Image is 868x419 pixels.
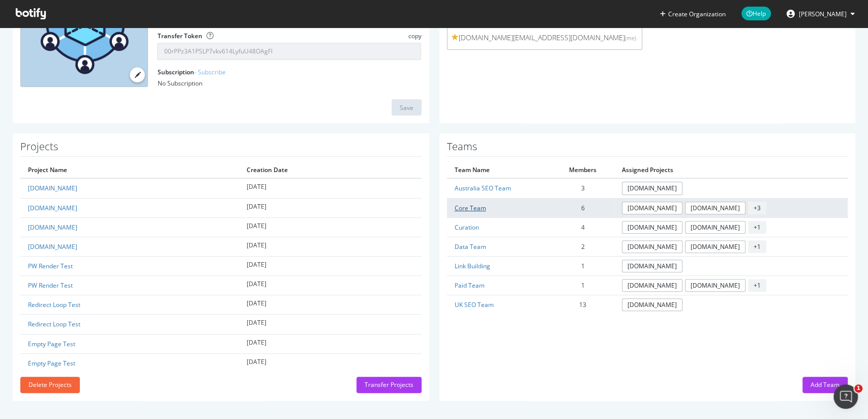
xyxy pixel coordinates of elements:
[239,178,422,198] td: [DATE]
[28,281,73,290] a: PW Render Test
[28,204,77,212] a: [DOMAIN_NAME]
[622,182,682,194] a: [DOMAIN_NAME]
[28,320,80,328] a: Redirect Loop Test
[157,79,421,88] div: No Subscription
[239,295,422,315] td: [DATE]
[157,68,225,76] label: Subscription
[20,380,80,389] a: Delete Projects
[748,221,766,234] span: + 1
[447,162,552,178] th: Team Name
[622,279,682,292] a: [DOMAIN_NAME]
[552,217,614,237] td: 4
[356,380,422,389] a: Transfer Projects
[622,202,682,214] a: [DOMAIN_NAME]
[552,162,614,178] th: Members
[28,242,77,251] a: [DOMAIN_NAME]
[799,10,847,18] span: Paul Beer
[552,276,614,295] td: 1
[854,384,862,393] span: 1
[685,221,745,234] a: [DOMAIN_NAME]
[802,377,848,393] button: Add Team
[20,377,80,393] button: Delete Projects
[455,184,511,192] a: Australia SEO Team
[779,6,863,22] button: [PERSON_NAME]
[28,184,77,192] a: [DOMAIN_NAME]
[622,221,682,234] a: [DOMAIN_NAME]
[28,300,80,309] a: Redirect Loop Test
[157,32,202,40] label: Transfer Token
[660,9,726,19] button: Create Organization
[622,260,682,272] a: [DOMAIN_NAME]
[447,141,848,157] h1: Teams
[552,256,614,275] td: 1
[622,298,682,311] a: [DOMAIN_NAME]
[400,103,413,112] div: Save
[802,380,848,389] a: Add Team
[455,242,486,251] a: Data Team
[392,99,422,116] button: Save
[622,240,682,253] a: [DOMAIN_NAME]
[28,340,75,348] a: Empty Page Test
[455,204,486,212] a: Core Team
[455,262,490,270] a: Link Building
[239,217,422,237] td: [DATE]
[811,380,840,389] div: Add Team
[408,32,421,40] span: copy
[28,223,77,232] a: [DOMAIN_NAME]
[239,198,422,217] td: [DATE]
[625,34,636,42] small: (me)
[455,300,494,309] a: UK SEO Team
[748,240,766,253] span: + 1
[455,223,479,232] a: Curation
[685,279,745,292] a: [DOMAIN_NAME]
[833,384,858,409] iframe: Intercom live chat
[552,237,614,256] td: 2
[239,353,422,373] td: [DATE]
[452,33,638,43] span: [DOMAIN_NAME][EMAIL_ADDRESS][DOMAIN_NAME]
[20,162,239,178] th: Project Name
[28,359,75,368] a: Empty Page Test
[239,334,422,353] td: [DATE]
[239,276,422,295] td: [DATE]
[28,262,73,270] a: PW Render Test
[748,279,766,292] span: + 1
[685,202,745,214] a: [DOMAIN_NAME]
[455,281,485,290] a: Paid Team
[20,141,422,157] h1: Projects
[365,380,413,389] div: Transfer Projects
[552,198,614,217] td: 6
[194,68,225,76] a: - Subscribe
[28,380,72,389] div: Delete Projects
[239,162,422,178] th: Creation Date
[614,162,848,178] th: Assigned Projects
[685,240,745,253] a: [DOMAIN_NAME]
[356,377,422,393] button: Transfer Projects
[748,202,766,214] span: + 3
[552,295,614,315] td: 13
[552,178,614,198] td: 3
[239,256,422,275] td: [DATE]
[239,237,422,256] td: [DATE]
[741,7,771,20] span: Help
[239,315,422,334] td: [DATE]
